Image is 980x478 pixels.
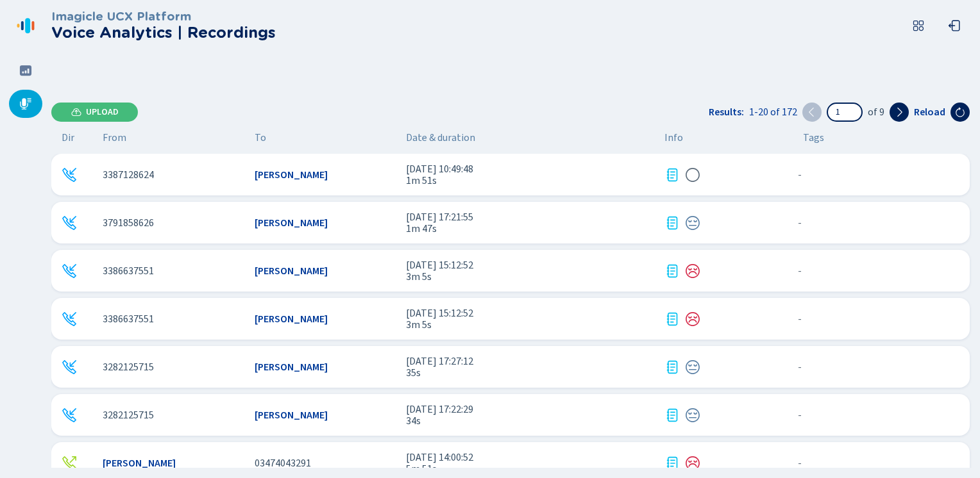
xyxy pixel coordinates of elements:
div: Outgoing call [62,456,77,471]
span: [DATE] 17:27:12 [406,356,654,367]
div: Neutral sentiment [685,408,700,423]
svg: icon-emoji-neutral [685,215,700,231]
svg: dashboard-filled [19,64,32,77]
svg: journal-text [664,456,680,471]
span: 3m 5s [406,319,654,331]
span: [DATE] 15:12:52 [406,308,654,319]
div: Neutral sentiment [685,359,700,375]
span: 5m 51s [406,463,654,475]
span: 3791858626 [103,217,154,229]
span: 3282125715 [103,409,154,421]
svg: journal-text [664,359,680,375]
button: Reload the current page [950,103,970,122]
span: No tags assigned [798,313,802,325]
span: Date & duration [406,132,654,144]
div: Neutral sentiment [685,215,700,231]
h3: Imagicle UCX Platform [51,10,276,24]
div: Sentiment analysis in progress... [685,167,700,183]
span: Upload [86,107,119,117]
div: Transcription available [664,359,680,375]
svg: chevron-left [807,107,817,117]
span: [PERSON_NAME] [255,265,328,277]
div: Transcription available [664,167,680,183]
span: 1m 51s [406,175,654,186]
div: Transcription available [664,311,680,327]
span: of 9 [868,106,884,118]
span: 3386637551 [103,313,154,325]
span: [DATE] 17:21:55 [406,211,654,223]
span: [DATE] 15:12:52 [406,260,654,271]
svg: journal-text [664,311,680,327]
div: Incoming call [62,215,77,231]
span: To [255,132,266,144]
span: 03474043291 [255,457,311,469]
span: 1m 47s [406,223,654,235]
span: Info [664,132,683,144]
span: No tags assigned [798,361,802,373]
div: Incoming call [62,311,77,327]
svg: chevron-right [894,107,904,117]
span: [PERSON_NAME] [255,169,328,181]
span: 3386637551 [103,265,154,277]
div: Recordings [9,90,42,118]
svg: icon-emoji-neutral [685,359,700,375]
span: 34s [406,415,654,427]
div: Transcription available [664,456,680,471]
span: Results: [709,106,744,118]
div: Transcription available [664,408,680,423]
svg: icon-emoji-silent [685,167,700,183]
button: Next page [890,103,909,122]
span: [DATE] 17:22:29 [406,404,654,415]
svg: telephone-inbound [62,215,77,231]
div: Incoming call [62,167,77,183]
span: [PERSON_NAME] [255,217,328,229]
span: Dir [62,132,74,144]
span: No tags assigned [798,169,802,181]
svg: icon-emoji-neutral [685,408,700,423]
span: No tags assigned [798,457,802,469]
h2: Voice Analytics | Recordings [51,24,276,42]
span: 3m 5s [406,271,654,283]
span: [DATE] 14:00:52 [406,452,654,463]
svg: telephone-inbound [62,359,77,375]
span: 35s [406,367,654,379]
span: 1-20 of 172 [749,106,797,118]
svg: journal-text [664,167,680,183]
button: Upload [51,103,138,122]
div: Negative sentiment [685,311,700,327]
span: [PERSON_NAME] [255,361,328,373]
svg: telephone-inbound [62,263,77,279]
span: Reload [914,106,945,118]
span: Tags [803,132,824,144]
svg: journal-text [664,215,680,231]
svg: mic-fill [19,97,32,110]
svg: arrow-clockwise [955,107,965,117]
div: Transcription available [664,263,680,279]
div: Incoming call [62,359,77,375]
svg: icon-emoji-sad [685,311,700,327]
span: From [103,132,126,144]
span: [PERSON_NAME] [103,457,176,469]
div: Transcription available [664,215,680,231]
svg: journal-text [664,408,680,423]
span: No tags assigned [798,265,802,277]
svg: telephone-inbound [62,167,77,183]
svg: journal-text [664,263,680,279]
span: 3282125715 [103,361,154,373]
svg: cloud-upload [71,107,81,117]
div: Negative sentiment [685,456,700,471]
span: No tags assigned [798,409,802,421]
svg: telephone-outbound [62,456,77,471]
span: 3387128624 [103,169,154,181]
svg: telephone-inbound [62,408,77,423]
span: [PERSON_NAME] [255,313,328,325]
span: No tags assigned [798,217,802,229]
div: Incoming call [62,263,77,279]
svg: icon-emoji-sad [685,456,700,471]
svg: telephone-inbound [62,311,77,327]
svg: box-arrow-left [948,19,961,32]
div: Incoming call [62,408,77,423]
div: Negative sentiment [685,263,700,279]
div: Dashboard [9,56,42,85]
span: [PERSON_NAME] [255,409,328,421]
